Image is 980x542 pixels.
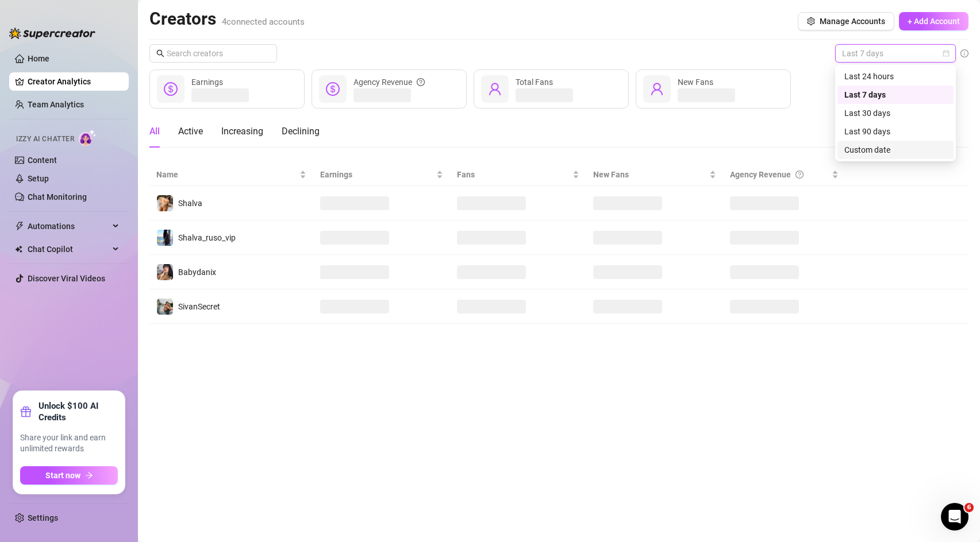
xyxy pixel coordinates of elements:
[79,129,97,146] img: AI Chatter
[943,50,950,57] span: calendar
[908,17,960,26] span: + Add Account
[593,168,707,181] span: New Fans
[964,503,974,512] span: 6
[178,268,216,277] span: Babydanix
[844,70,947,83] div: Last 24 hours
[28,274,105,283] a: Discover Viral Videos
[149,164,313,186] th: Name
[15,245,22,253] img: Chat Copilot
[15,222,24,231] span: thunderbolt
[960,49,969,57] span: info-circle
[837,67,954,86] div: Last 24 hours
[844,144,947,156] div: Custom date
[9,28,95,39] img: logo-BBDzfeDw.svg
[842,45,949,62] span: Last 7 days
[157,195,173,211] img: Shalva
[282,125,320,138] div: Declining
[156,168,297,181] span: Name
[28,217,109,235] span: Automations
[28,156,57,165] a: Content
[313,164,450,186] th: Earnings
[450,164,587,186] th: Fans
[837,86,954,104] div: Last 7 days
[20,432,118,455] span: Share your link and earn unlimited rewards
[320,168,434,181] span: Earnings
[157,230,173,246] img: Shalva_ruso_vip
[844,125,947,138] div: Last 90 days
[157,264,173,280] img: Babydanix
[167,47,261,60] input: Search creators
[795,168,804,181] span: question-circle
[16,134,74,145] span: Izzy AI Chatter
[28,513,58,522] a: Settings
[20,466,118,485] button: Start nowarrow-right
[85,471,93,479] span: arrow-right
[844,107,947,119] div: Last 30 days
[941,503,969,531] iframe: Intercom live chat
[178,125,203,138] div: Active
[149,125,160,138] div: All
[28,54,49,63] a: Home
[326,82,340,96] span: dollar-circle
[156,49,164,57] span: search
[28,100,84,109] a: Team Analytics
[798,12,894,30] button: Manage Accounts
[149,8,305,30] h2: Creators
[837,122,954,141] div: Last 90 days
[353,76,425,88] div: Agency Revenue
[45,471,80,480] span: Start now
[457,168,571,181] span: Fans
[178,302,220,311] span: SivanSecret
[586,164,723,186] th: New Fans
[157,299,173,315] img: SivanSecret
[417,76,425,88] span: question-circle
[837,104,954,122] div: Last 30 days
[28,174,49,183] a: Setup
[650,82,664,96] span: user
[191,78,223,87] span: Earnings
[28,240,109,258] span: Chat Copilot
[178,233,236,242] span: Shalva_ruso_vip
[730,168,830,181] div: Agency Revenue
[807,17,815,25] span: setting
[178,199,202,208] span: Shalva
[678,78,713,87] span: New Fans
[28,192,87,202] a: Chat Monitoring
[488,82,502,96] span: user
[221,125,263,138] div: Increasing
[899,12,969,30] button: + Add Account
[837,141,954,159] div: Custom date
[20,406,32,417] span: gift
[820,17,885,26] span: Manage Accounts
[844,88,947,101] div: Last 7 days
[39,400,118,423] strong: Unlock $100 AI Credits
[164,82,178,96] span: dollar-circle
[28,72,120,91] a: Creator Analytics
[222,17,305,27] span: 4 connected accounts
[516,78,553,87] span: Total Fans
